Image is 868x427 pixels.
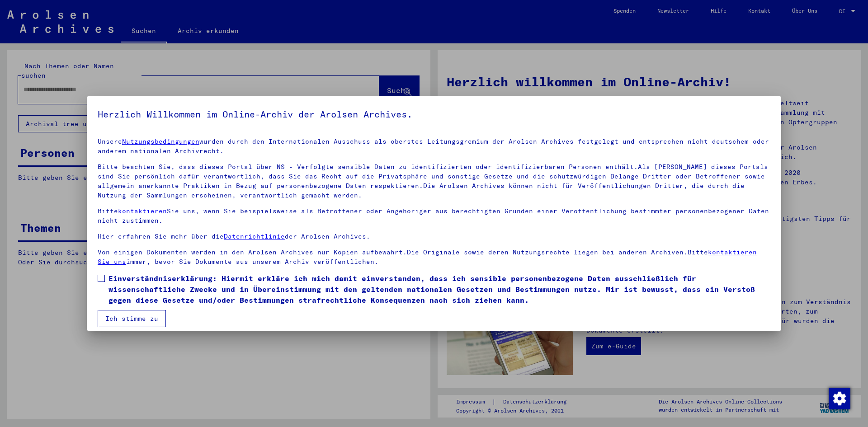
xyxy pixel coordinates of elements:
[224,232,285,240] a: Datenrichtlinie
[98,107,770,122] h5: Herzlich Willkommen im Online-Archiv der Arolsen Archives.
[122,137,199,145] a: Nutzungsbedingungen
[98,248,757,266] a: kontaktieren Sie uns
[108,273,770,305] span: Einverständniserklärung: Hiermit erkläre ich mich damit einverstanden, dass ich sensible personen...
[98,310,166,327] button: Ich stimme zu
[98,137,770,156] p: Unsere wurden durch den Internationalen Ausschuss als oberstes Leitungsgremium der Arolsen Archiv...
[98,206,770,225] p: Bitte Sie uns, wenn Sie beispielsweise als Betroffener oder Angehöriger aus berechtigten Gründen ...
[98,232,770,241] p: Hier erfahren Sie mehr über die der Arolsen Archives.
[828,387,850,409] div: Zustimmung ändern
[98,162,770,200] p: Bitte beachten Sie, dass dieses Portal über NS - Verfolgte sensible Daten zu identifizierten oder...
[829,388,850,409] img: Zustimmung ändern
[118,207,167,215] a: kontaktieren
[98,248,770,267] p: Von einigen Dokumenten werden in den Arolsen Archives nur Kopien aufbewahrt.Die Originale sowie d...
